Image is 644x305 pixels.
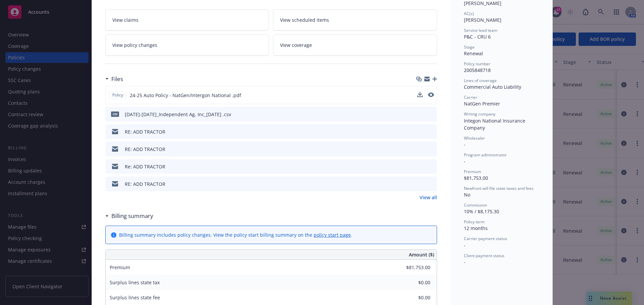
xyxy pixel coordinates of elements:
h3: Files [111,75,123,83]
button: preview file [428,180,434,187]
div: Billing summary includes policy changes. View the policy start billing summary on the . [119,231,352,238]
button: download file [417,92,423,99]
div: Re: ADD TRACTOR [125,163,165,170]
span: 24-25 Auto Policy - NatGen/Intergon National .pdf [130,92,241,99]
button: preview file [428,128,434,135]
span: Surplus lines state tax [110,279,160,286]
span: Policy term [464,219,485,225]
span: View claims [112,16,139,23]
span: Wholesaler [464,135,485,141]
span: - [464,259,466,265]
button: preview file [428,92,434,97]
span: AC(s) [464,11,474,16]
span: Amount ($) [409,251,434,258]
div: Commercial Auto Liability [464,83,539,90]
button: preview file [428,163,434,170]
button: download file [418,163,423,170]
span: 2005848718 [464,67,491,73]
span: Client payment status [464,253,504,258]
div: Files [105,75,123,83]
span: Carrier [464,94,477,100]
button: download file [418,111,423,118]
span: NatGen Premier [464,100,500,107]
span: - [464,141,466,148]
span: Commission [464,202,487,208]
div: Billing summary [105,212,153,220]
input: 0.00 [391,262,434,273]
span: View scheduled items [280,16,329,23]
button: download file [418,146,423,153]
div: RE: ADD TRACTOR [125,180,165,187]
span: 10% / $8,175.30 [464,208,499,215]
input: 0.00 [391,293,434,303]
a: View all [420,194,437,201]
a: View coverage [273,34,437,56]
span: P&C - CRU 6 [464,33,491,40]
span: Lines of coverage [464,78,497,83]
button: download file [418,128,423,135]
span: No [464,192,470,198]
span: Surplus lines state fee [110,294,160,301]
span: Policy number [464,61,490,67]
button: download file [417,92,423,97]
button: preview file [428,111,434,118]
span: 12 months [464,225,488,231]
a: View claims [105,9,269,30]
span: Stage [464,44,475,50]
span: View coverage [280,42,312,49]
span: View policy changes [112,42,157,49]
h3: Billing summary [111,212,153,220]
span: Newfront will file state taxes and fees [464,185,534,191]
span: - [464,158,466,164]
span: Integon National Insurance Company [464,118,527,131]
span: Writing company [464,111,495,117]
span: [PERSON_NAME] [464,17,501,23]
span: - [464,242,466,248]
span: Carrier payment status [464,236,507,241]
button: download file [418,180,423,187]
div: RE: ADD TRACTOR [125,128,165,135]
input: 0.00 [391,278,434,288]
span: Program administrator [464,152,507,158]
div: [DATE]-[DATE]_Independent Ag, Inc_[DATE] .csv [125,111,231,118]
span: $81,753.00 [464,175,488,181]
a: View scheduled items [273,9,437,30]
a: View policy changes [105,34,269,56]
a: policy start page [314,232,351,238]
span: Premium [464,169,481,174]
span: csv [111,111,119,117]
button: preview file [428,146,434,153]
span: Renewal [464,50,483,57]
span: Premium [110,264,130,271]
div: RE: ADD TRACTOR [125,146,165,153]
span: Policy [111,92,124,98]
button: preview file [428,92,434,99]
span: Service lead team [464,27,497,33]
